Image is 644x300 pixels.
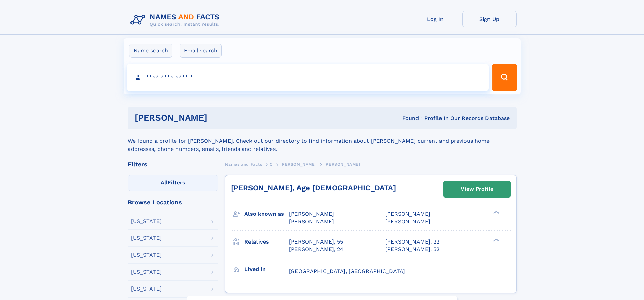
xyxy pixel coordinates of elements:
[324,162,360,167] span: [PERSON_NAME]
[244,208,289,220] h3: Also known as
[244,263,289,275] h3: Lived in
[131,218,162,224] div: [US_STATE]
[492,210,500,215] div: ❯
[131,269,162,275] div: [US_STATE]
[385,211,430,217] span: [PERSON_NAME]
[131,235,162,241] div: [US_STATE]
[280,162,316,167] span: [PERSON_NAME]
[289,218,334,225] span: [PERSON_NAME]
[128,129,517,153] div: We found a profile for [PERSON_NAME]. Check out our directory to find information about [PERSON_N...
[128,11,225,29] img: Logo Names and Facts
[270,162,273,167] span: C
[127,64,489,91] input: search input
[180,44,222,58] label: Email search
[289,238,343,246] a: [PERSON_NAME], 55
[385,246,439,253] a: [PERSON_NAME], 52
[129,44,172,58] label: Name search
[289,268,405,274] span: [GEOGRAPHIC_DATA], [GEOGRAPHIC_DATA]
[135,114,305,122] h1: [PERSON_NAME]
[289,211,334,217] span: [PERSON_NAME]
[385,218,430,225] span: [PERSON_NAME]
[385,238,439,246] a: [PERSON_NAME], 22
[289,246,343,253] a: [PERSON_NAME], 24
[128,175,218,191] label: Filters
[128,161,218,167] div: Filters
[462,11,517,27] a: Sign Up
[492,64,517,91] button: Search Button
[131,252,162,258] div: [US_STATE]
[280,160,316,168] a: [PERSON_NAME]
[128,199,218,205] div: Browse Locations
[461,181,493,197] div: View Profile
[444,181,510,197] a: View Profile
[270,160,273,168] a: C
[305,115,510,122] div: Found 1 Profile In Our Records Database
[231,184,396,192] a: [PERSON_NAME], Age [DEMOGRAPHIC_DATA]
[244,236,289,248] h3: Relatives
[161,179,168,186] span: All
[225,160,262,168] a: Names and Facts
[408,11,462,27] a: Log In
[492,238,500,242] div: ❯
[131,286,162,292] div: [US_STATE]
